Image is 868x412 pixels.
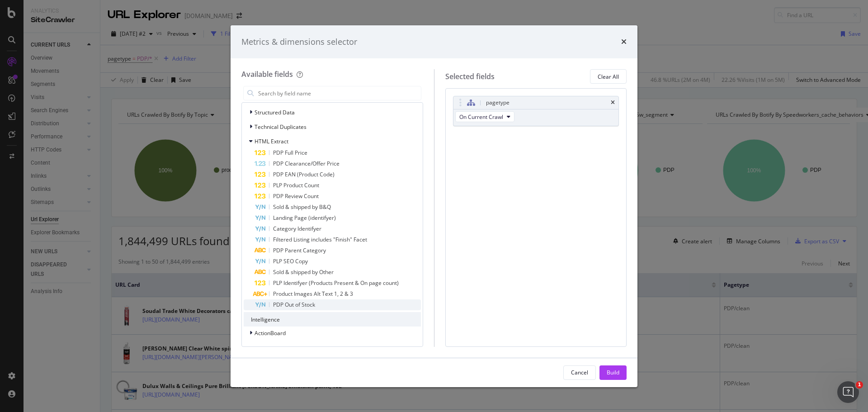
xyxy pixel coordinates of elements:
[273,225,321,232] span: Category Identifyer
[273,268,334,276] span: Sold & shipped by Other
[241,69,293,79] div: Available fields
[255,109,295,116] span: Structured Data
[611,100,615,105] div: times
[273,160,340,167] span: PDP Clearance/Offer Price
[273,290,353,298] span: Product Images Alt Text 1, 2 & 3
[257,86,421,100] input: Search by field name
[599,365,627,380] button: Build
[571,369,588,376] div: Cancel
[590,69,627,84] button: Clear All
[455,111,514,122] button: On Current Crawl
[273,203,331,211] span: Sold & shipped by B&Q
[273,246,326,254] span: PDP Parent Category
[244,312,421,327] div: Intelligence
[273,214,336,222] span: Landing Page (identifyer)
[621,36,627,48] div: times
[445,71,495,82] div: Selected fields
[273,149,307,156] span: PDP Full Price
[273,181,319,189] span: PLP Product Count
[273,279,399,287] span: PLP Identifyer (Products Present & On page count)
[273,236,367,243] span: Filtered Listing includes "Finish" Facet
[273,192,319,200] span: PDP Review Count
[273,301,315,308] span: PDP Out of Stock
[273,257,308,265] span: PLP SEO Copy
[255,123,307,131] span: Technical Duplicates
[231,25,637,387] div: modal
[563,365,596,380] button: Cancel
[241,36,357,48] div: Metrics & dimensions selector
[486,98,509,107] div: pagetype
[607,369,619,376] div: Build
[255,329,286,337] span: ActionBoard
[856,381,863,388] span: 1
[459,113,503,121] span: On Current Crawl
[837,381,859,403] iframe: Intercom live chat
[453,96,619,126] div: pagetypetimesOn Current Crawl
[598,73,619,81] div: Clear All
[255,137,288,145] span: HTML Extract
[273,170,335,178] span: PDP EAN (Product Code)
